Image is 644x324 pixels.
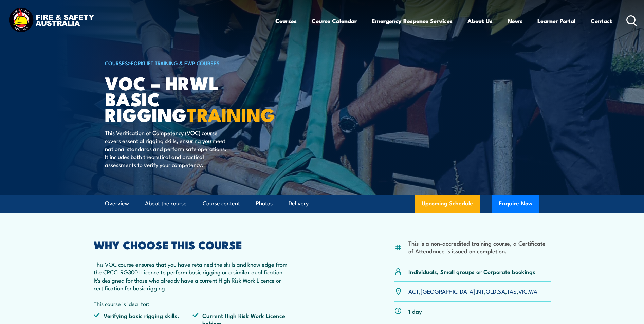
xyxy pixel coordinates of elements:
a: QLD [486,287,496,295]
a: Course Calendar [312,12,357,30]
a: About the course [145,195,187,213]
a: [GEOGRAPHIC_DATA] [421,287,475,295]
a: WA [529,287,537,295]
p: This VOC course ensures that you have retained the skills and knowledge from the CPCCLRG3001 Lice... [94,260,292,292]
p: Individuals, Small groups or Corporate bookings [408,268,535,275]
a: ACT [408,287,419,295]
button: Enquire Now [492,195,539,213]
a: Learner Portal [537,12,576,30]
a: SA [498,287,505,295]
p: This Verification of Competency (VOC) course covers essential rigging skills, ensuring you meet n... [105,129,229,168]
a: News [508,12,522,30]
a: Emergency Response Services [372,12,453,30]
p: , , , , , , , [408,287,537,295]
a: TAS [507,287,517,295]
a: Contact [591,12,612,30]
a: NT [477,287,484,295]
a: COURSES [105,59,128,67]
h2: WHY CHOOSE THIS COURSE [94,240,292,249]
a: Courses [275,12,297,30]
a: Overview [105,195,129,213]
a: Upcoming Schedule [415,195,480,213]
strong: TRAINING [187,100,275,128]
h6: > [105,59,273,67]
a: VIC [518,287,527,295]
a: Photos [256,195,273,213]
a: Delivery [289,195,309,213]
a: About Us [467,12,493,30]
p: This course is ideal for: [94,300,292,307]
a: Course content [203,195,240,213]
li: This is a non-accredited training course, a Certificate of Attendance is issued on completion. [408,239,551,255]
p: 1 day [408,307,422,315]
a: Forklift Training & EWP Courses [131,59,220,67]
h1: VOC – HRWL Basic Rigging [105,75,273,122]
